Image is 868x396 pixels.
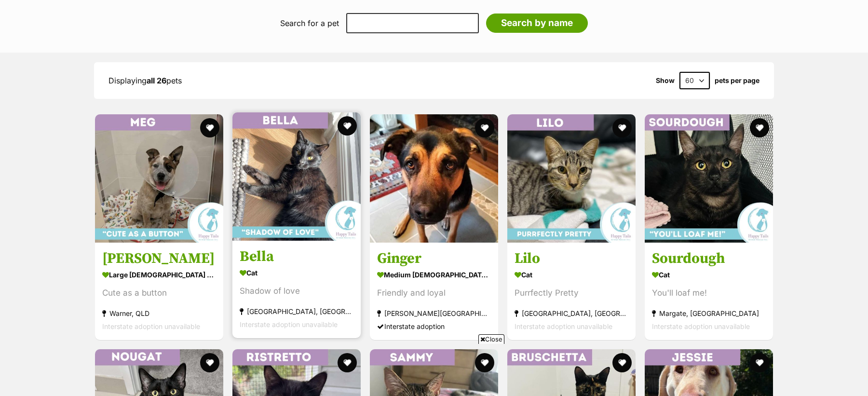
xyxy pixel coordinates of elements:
div: Interstate adoption [377,320,491,333]
a: Bella Cat Shadow of love [GEOGRAPHIC_DATA], [GEOGRAPHIC_DATA] Interstate adoption unavailable fav... [232,240,361,338]
a: Lilo Cat Purrfectly Pretty [GEOGRAPHIC_DATA], [GEOGRAPHIC_DATA] Interstate adoption unavailable f... [507,242,636,340]
div: [GEOGRAPHIC_DATA], [GEOGRAPHIC_DATA] [515,307,628,320]
button: favourite [338,116,357,136]
div: Purrfectly Pretty [515,287,628,300]
img: Lilo [507,114,636,243]
iframe: Advertisement [258,348,610,391]
span: Interstate adoption unavailable [240,320,338,328]
img: Bella [232,112,361,241]
img: Ginger [370,114,498,243]
div: [GEOGRAPHIC_DATA], [GEOGRAPHIC_DATA] [240,305,353,318]
div: Cat [652,268,766,282]
input: Search by name [486,14,588,33]
h3: Ginger [377,249,491,268]
div: [PERSON_NAME][GEOGRAPHIC_DATA], [GEOGRAPHIC_DATA] [377,307,491,320]
span: Interstate adoption unavailable [652,322,750,330]
button: favourite [750,118,769,137]
button: favourite [612,118,632,137]
div: medium [DEMOGRAPHIC_DATA] Dog [377,268,491,282]
img: Sourdough [645,114,773,243]
button: favourite [200,118,219,137]
div: You'll loaf me! [652,287,766,300]
div: Cat [515,268,628,282]
h3: Sourdough [652,249,766,268]
div: Margate, [GEOGRAPHIC_DATA] [652,307,766,320]
div: Cute as a button [102,287,216,300]
div: Shadow of love [240,285,353,298]
img: Meg [95,114,223,243]
div: Cat [240,266,353,280]
h3: Bella [240,247,353,266]
div: Friendly and loyal [377,287,491,300]
h3: Lilo [515,249,628,268]
button: favourite [750,353,769,372]
a: Sourdough Cat You'll loaf me! Margate, [GEOGRAPHIC_DATA] Interstate adoption unavailable favourite [645,242,773,340]
button: favourite [612,353,632,372]
a: Ginger medium [DEMOGRAPHIC_DATA] Dog Friendly and loyal [PERSON_NAME][GEOGRAPHIC_DATA], [GEOGRAPH... [370,242,498,340]
span: Interstate adoption unavailable [515,322,612,330]
h3: [PERSON_NAME] [102,249,216,268]
label: Search for a pet [280,19,339,27]
span: Displaying pets [108,76,182,85]
a: [PERSON_NAME] large [DEMOGRAPHIC_DATA] Dog Cute as a button Warner, QLD Interstate adoption unava... [95,242,223,340]
span: Show [656,77,675,84]
button: favourite [475,118,494,137]
span: Close [478,334,504,344]
div: large [DEMOGRAPHIC_DATA] Dog [102,268,216,282]
label: pets per page [715,77,759,84]
span: Interstate adoption unavailable [102,322,200,330]
button: favourite [200,353,219,372]
strong: all 26 [147,76,166,85]
div: Warner, QLD [102,307,216,320]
